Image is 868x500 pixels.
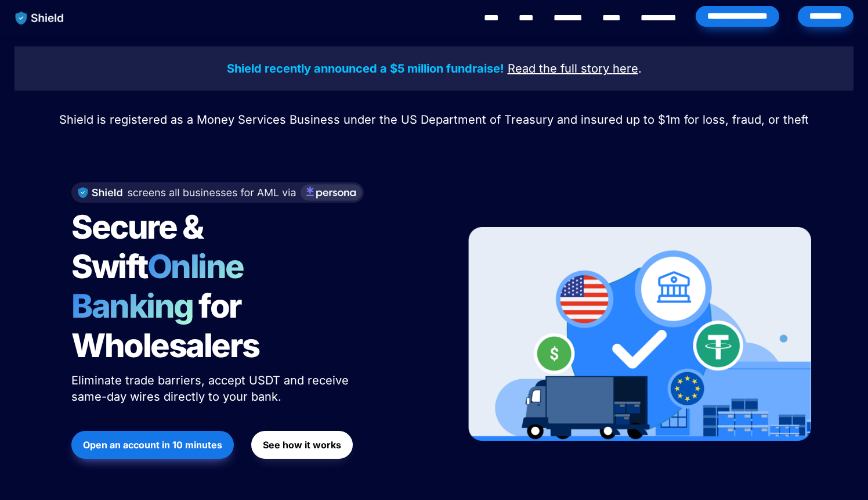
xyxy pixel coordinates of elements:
a: Open an account in 10 minutes [71,425,234,465]
span: . [638,62,642,75]
span: Eliminate trade barriers, accept USDT and receive same-day wires directly to your bank. [71,373,352,404]
a: Read the full story [508,63,609,75]
img: website logo [10,6,70,30]
strong: Shield recently announced a $5 million fundraise! [227,62,504,75]
strong: Open an account in 10 minutes [83,439,222,451]
strong: See how it works [263,439,341,451]
u: Read the full story [508,62,609,75]
a: here [613,63,638,75]
button: See how it works [251,431,353,459]
span: Shield is registered as a Money Services Business under the US Department of Treasury and insured... [59,113,809,127]
span: for Wholesalers [71,286,259,365]
span: Online Banking [71,247,255,326]
a: See how it works [251,425,353,465]
span: Secure & Swift [71,207,208,286]
button: Open an account in 10 minutes [71,431,234,459]
u: here [613,62,638,75]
